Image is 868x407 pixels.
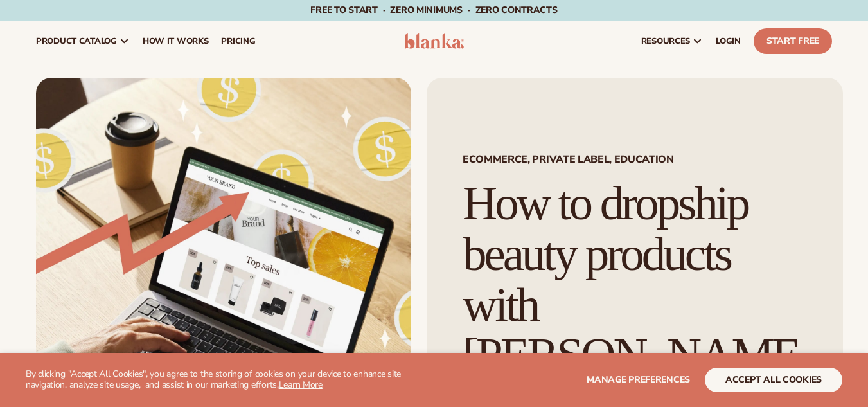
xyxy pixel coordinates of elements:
a: pricing [215,21,261,62]
a: product catalog [30,21,136,62]
span: resources [641,36,690,46]
img: logo [404,33,465,49]
p: By clicking "Accept All Cookies", you agree to the storing of cookies on your device to enhance s... [26,369,429,391]
a: resources [635,21,709,62]
a: Learn More [279,379,323,391]
span: Ecommerce, Private Label, EDUCATION [463,154,807,165]
button: accept all cookies [705,368,842,392]
span: Free to start · ZERO minimums · ZERO contracts [310,4,557,16]
a: Start Free [754,28,832,54]
button: Manage preferences [587,368,690,392]
span: pricing [221,36,255,46]
span: How It Works [143,36,209,46]
a: How It Works [136,21,215,62]
span: product catalog [36,36,117,46]
span: Manage preferences [587,374,690,386]
span: LOGIN [716,36,741,46]
a: LOGIN [709,21,747,62]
